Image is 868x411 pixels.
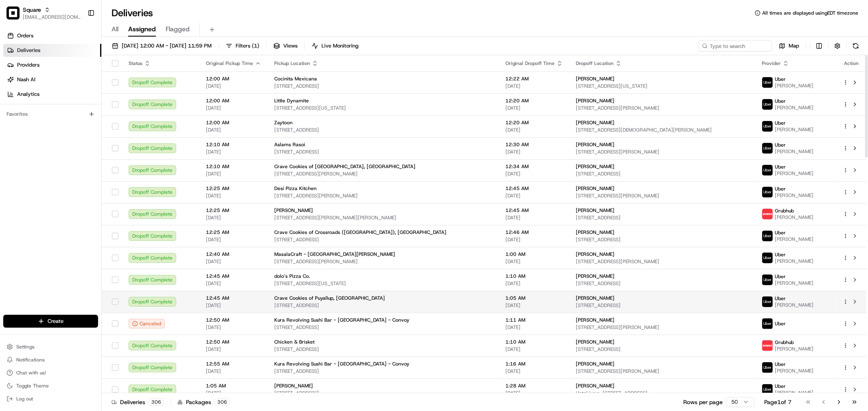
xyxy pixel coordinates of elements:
span: [PERSON_NAME] [576,76,614,82]
a: 📗Knowledge Base [5,115,66,129]
a: Analytics [3,88,101,101]
span: Original Dropoff Time [505,60,555,67]
button: Refresh [850,40,861,52]
span: Chat with us! [16,370,46,376]
img: Square [7,6,20,19]
span: Provider [762,60,781,67]
div: Favorites [3,108,98,121]
img: uber-new-logo.jpeg [762,121,773,132]
span: Uber [775,383,786,389]
button: Notifications [3,354,98,366]
span: [STREET_ADDRESS][US_STATE] [274,105,492,111]
span: [PERSON_NAME] [775,258,813,264]
span: Kura Revolving Sushi Bar - [GEOGRAPHIC_DATA] - Convoy [274,361,409,367]
span: [STREET_ADDRESS] [274,368,492,374]
span: [DATE] [206,258,261,265]
span: 12:30 AM [505,141,563,148]
div: 306 [214,398,230,406]
span: Settings [16,344,35,350]
img: uber-new-logo.jpeg [762,165,773,175]
div: We're available if you need us! [28,86,103,92]
span: 12:25 AM [206,185,261,192]
span: Toggle Theme [16,383,49,389]
span: [STREET_ADDRESS] [274,83,492,89]
span: [DATE] [505,302,563,309]
span: Deliveries [17,47,40,54]
span: Crave Cookies of Crossroads ([GEOGRAPHIC_DATA]), [GEOGRAPHIC_DATA] [274,229,446,236]
span: [DATE] [206,193,261,199]
button: Views [270,40,301,52]
span: Notifications [16,357,45,363]
span: [DATE] [206,83,261,89]
span: [DATE] [505,193,563,199]
span: 12:55 AM [206,361,261,367]
span: Assigned [128,24,156,34]
span: [PERSON_NAME] [576,141,614,148]
span: [PERSON_NAME] [576,295,614,301]
span: [DATE] [206,302,261,309]
span: API Documentation [77,118,131,126]
span: [PERSON_NAME] [775,126,813,133]
span: [PERSON_NAME] [576,251,614,257]
span: [DATE] [505,346,563,353]
p: Welcome 👋 [8,32,148,45]
span: Uber [775,251,786,258]
span: Chicken & Brisket [274,339,315,345]
span: [DATE] [206,127,261,133]
span: [DATE] [206,346,261,353]
span: [DATE] [505,83,563,89]
span: Zaytoon [274,119,293,126]
span: [STREET_ADDRESS][PERSON_NAME] [576,258,749,265]
span: [PERSON_NAME] [576,229,614,236]
span: Filters [236,42,259,50]
span: 12:50 AM [206,317,261,323]
button: Canceled [129,319,165,329]
button: Create [3,315,98,328]
img: uber-new-logo.jpeg [762,362,773,373]
a: Powered byPylon [57,137,98,144]
span: Uber [775,273,786,280]
span: 12:22 AM [505,76,563,82]
span: 1:00 AM [505,251,563,257]
span: Pylon [81,138,98,144]
span: [DATE] [505,324,563,331]
span: [DATE] [505,258,563,265]
span: [DATE] [505,171,563,177]
span: [DATE] [505,368,563,374]
span: [STREET_ADDRESS] [576,346,749,353]
span: Create [48,318,63,325]
span: 12:45 AM [505,185,563,192]
span: Uber [775,76,786,82]
span: [STREET_ADDRESS] [274,324,492,331]
span: [DATE] [206,171,261,177]
img: uber-new-logo.jpeg [762,384,773,395]
span: [STREET_ADDRESS] [576,302,749,309]
button: [DATE] 12:00 AM - [DATE] 11:59 PM [108,40,215,52]
img: uber-new-logo.jpeg [762,296,773,307]
span: [STREET_ADDRESS] [274,390,492,396]
span: [STREET_ADDRESS][PERSON_NAME] [576,105,749,111]
span: 12:20 AM [505,119,563,126]
span: [DATE] [206,214,261,221]
span: Grubhub [775,339,794,346]
span: Crave Cookies of Puyallup, [GEOGRAPHIC_DATA] [274,295,385,301]
span: Uber [775,142,786,148]
span: [STREET_ADDRESS] [274,236,492,243]
img: uber-new-logo.jpeg [762,187,773,197]
span: [STREET_ADDRESS][PERSON_NAME] [576,324,749,331]
span: 12:45 AM [206,273,261,279]
span: 12:10 AM [206,141,261,148]
span: [PERSON_NAME] [576,163,614,170]
span: Grubhub [775,208,794,214]
div: 📗 [8,119,15,125]
button: Settings [3,341,98,353]
span: [DATE] [505,236,563,243]
span: MasalaCraft - [GEOGRAPHIC_DATA][PERSON_NAME] [274,251,395,257]
img: uber-new-logo.jpeg [762,275,773,285]
span: [STREET_ADDRESS] [576,280,749,287]
span: 12:00 AM [206,97,261,104]
span: [STREET_ADDRESS][PERSON_NAME] [576,193,749,199]
span: [STREET_ADDRESS][PERSON_NAME][PERSON_NAME] [274,214,492,221]
a: Deliveries [3,44,101,57]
